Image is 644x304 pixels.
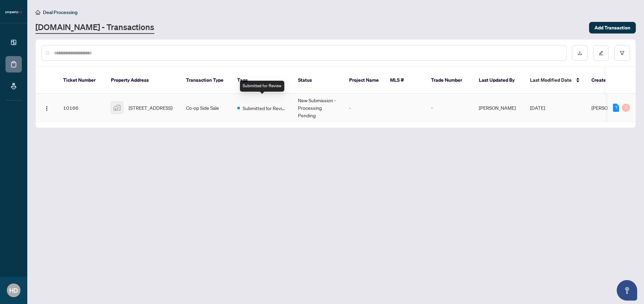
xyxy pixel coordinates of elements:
th: Ticket Number [58,67,105,94]
span: [STREET_ADDRESS] [129,104,172,111]
td: [PERSON_NAME] [473,94,525,122]
img: logo [5,10,22,14]
div: 7 [613,104,619,112]
button: edit [593,45,609,61]
span: Last Modified Date [530,76,572,84]
div: 0 [622,104,630,112]
span: download [577,51,582,55]
th: Created By [586,67,627,94]
span: Deal Processing [43,9,77,15]
span: edit [599,51,603,55]
th: Project Name [344,67,385,94]
th: Transaction Type [181,67,232,94]
td: New Submission - Processing Pending [292,94,344,122]
span: filter [620,51,625,55]
th: MLS # [385,67,426,94]
img: Logo [44,106,49,111]
td: Co-op Side Sale [181,94,232,122]
th: Tags [232,67,292,94]
td: - [426,94,473,122]
button: filter [614,45,630,61]
span: [PERSON_NAME] [591,105,628,111]
span: [DATE] [530,105,545,111]
th: Property Address [105,67,181,94]
th: Trade Number [426,67,473,94]
button: download [572,45,588,61]
span: Submitted for Review [243,104,287,112]
a: [DOMAIN_NAME] - Transactions [35,22,154,34]
th: Last Updated By [473,67,525,94]
div: Submitted for Review [240,81,284,92]
th: Last Modified Date [525,67,586,94]
td: 10166 [58,94,105,122]
td: - [344,94,385,122]
img: thumbnail-img [111,102,123,114]
span: Add Transaction [595,22,630,33]
span: home [35,10,40,15]
button: Add Transaction [589,22,636,34]
th: Status [292,67,344,94]
button: Open asap [617,280,637,301]
button: Logo [41,102,52,113]
span: HD [9,286,18,295]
